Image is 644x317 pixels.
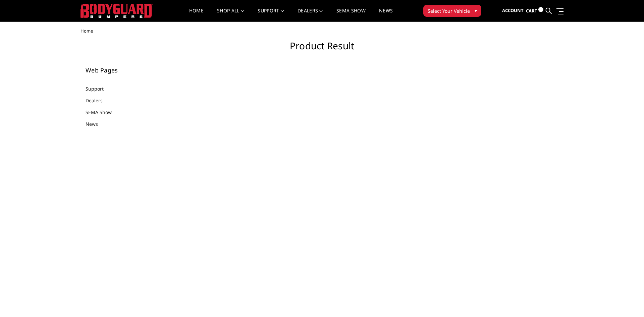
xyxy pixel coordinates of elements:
[80,4,153,18] img: BODYGUARD BUMPERS
[526,2,543,20] a: Cart
[298,8,323,21] a: Dealers
[217,8,244,21] a: shop all
[80,28,93,34] span: Home
[258,8,284,21] a: Support
[336,8,366,21] a: SEMA Show
[526,8,537,14] span: Cart
[189,8,204,21] a: Home
[379,8,393,21] a: News
[86,120,106,127] a: News
[86,97,111,104] a: Dealers
[502,7,524,13] span: Account
[423,5,481,17] button: Select Your Vehicle
[502,2,524,20] a: Account
[86,85,112,92] a: Support
[80,40,563,57] h1: Product Result
[428,7,470,14] span: Select Your Vehicle
[86,67,167,73] h5: Web Pages
[475,7,477,14] span: ▾
[86,109,120,116] a: SEMA Show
